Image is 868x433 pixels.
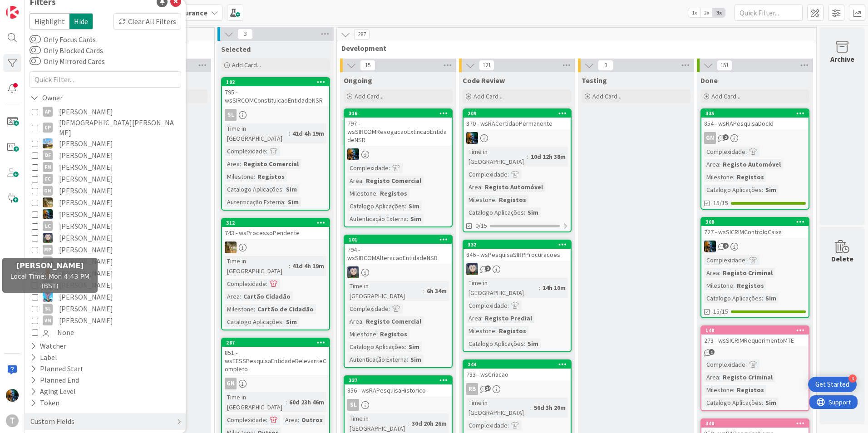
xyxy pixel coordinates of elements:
[345,109,452,118] div: 316
[347,188,376,198] div: Milestone
[57,326,74,338] span: None
[225,256,289,276] div: Time in [GEOGRAPHIC_DATA]
[254,172,255,182] span: :
[255,304,316,314] div: Cartão de Cidadão
[59,232,113,244] span: [PERSON_NAME]
[349,110,452,117] div: 316
[464,263,571,275] div: LS
[241,159,301,169] div: Registo Comercial
[43,256,53,266] div: MR
[30,352,58,363] div: Label
[349,236,452,243] div: 101
[237,29,253,39] span: 3
[282,184,284,194] span: :
[405,201,406,211] span: :
[735,5,803,21] input: Quick Filter...
[345,266,452,278] div: LS
[222,241,329,253] div: JC
[763,185,779,195] div: Sim
[222,219,329,239] div: 312743 - wsProcessoPendente
[30,340,67,352] div: Watcher
[466,182,481,192] div: Area
[30,397,60,408] div: Token
[59,138,113,149] span: [PERSON_NAME]
[222,378,329,389] div: GN
[6,6,19,19] img: Visit kanbanzone.com
[762,293,763,303] span: :
[701,218,809,226] div: 308
[30,57,41,66] button: Only Mirrored Cards
[405,342,406,352] span: :
[226,340,329,346] div: 287
[225,279,266,289] div: Complexidade
[266,146,267,156] span: :
[495,195,497,205] span: :
[284,197,286,207] span: :
[711,92,740,100] span: Add Card...
[59,208,113,220] span: [PERSON_NAME]
[705,327,809,334] div: 148
[32,303,179,315] button: SL [PERSON_NAME]
[464,360,571,369] div: 244
[30,416,75,427] div: Custom Fields
[733,172,735,182] span: :
[349,377,452,384] div: 337
[59,149,113,161] span: [PERSON_NAME]
[32,244,179,256] button: MP [PERSON_NAME]
[466,339,524,349] div: Catalogo Aplicações
[241,291,293,301] div: Cartão Cidadão
[225,159,240,169] div: Area
[59,118,179,138] span: [DEMOGRAPHIC_DATA][PERSON_NAME]
[464,132,571,144] div: JC
[704,385,733,395] div: Milestone
[720,159,783,169] div: Registo Automóvel
[290,128,326,138] div: 41d 4h 19m
[466,383,478,395] div: RB
[704,185,762,195] div: Catalogo Aplicações
[704,359,745,369] div: Complexidade
[347,316,362,326] div: Area
[701,326,809,335] div: 148
[32,326,179,338] button: None
[225,317,282,327] div: Catalogo Aplicações
[735,280,766,290] div: Registos
[345,148,452,160] div: JC
[345,384,452,396] div: 856 - wsRAPesquisaHistorico
[466,263,478,275] img: LS
[464,241,571,249] div: 332
[32,279,179,291] button: RB [PERSON_NAME]
[345,236,452,264] div: 101794 - wsSIRCOMAlteracaoEntidadeNSR
[225,241,237,253] img: JC
[59,220,113,232] span: [PERSON_NAME]
[347,281,423,301] div: Time in [GEOGRAPHIC_DATA]
[704,241,716,252] img: JC
[284,317,299,327] div: Sim
[345,376,452,384] div: 337
[713,307,728,316] span: 15/15
[347,214,407,224] div: Autenticação Externa
[701,326,809,346] div: 148273 - wsSICRIMRequerimentoMTE
[30,46,41,55] button: Only Blocked Cards
[466,195,495,205] div: Milestone
[815,380,849,389] div: Get Started
[466,326,495,336] div: Milestone
[733,385,735,395] span: :
[582,76,607,85] span: Testing
[497,326,528,336] div: Registos
[232,61,261,69] span: Add Card...
[347,266,359,278] img: LS
[222,78,329,106] div: 102795 - wsSIRCOMConstituicaoEntidadeNSR
[282,317,284,327] span: :
[32,161,179,173] button: FM [PERSON_NAME]
[720,268,775,278] div: Registo Criminal
[32,291,179,303] button: SF [PERSON_NAME]
[407,214,408,224] span: :
[713,198,728,208] span: 15/15
[389,304,390,314] span: :
[347,163,389,173] div: Complexidade
[347,342,405,352] div: Catalogo Aplicações
[466,132,478,144] img: JC
[225,123,289,143] div: Time in [GEOGRAPHIC_DATA]
[59,106,113,118] span: [PERSON_NAME]
[524,339,525,349] span: :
